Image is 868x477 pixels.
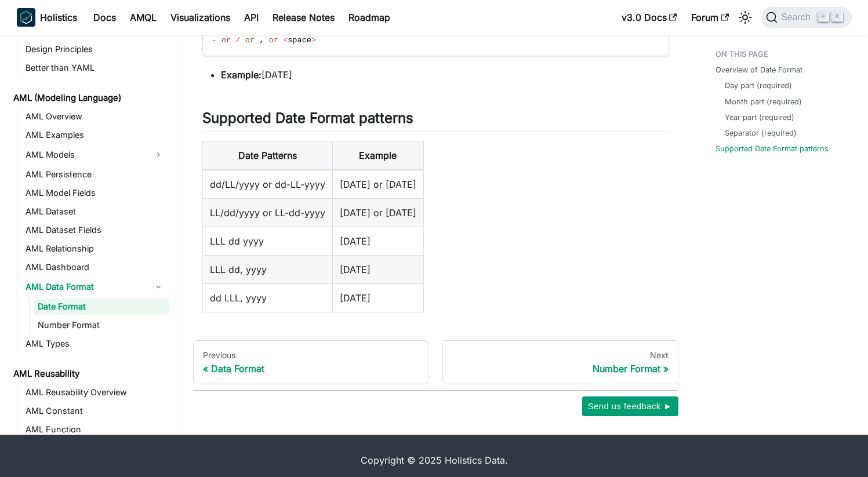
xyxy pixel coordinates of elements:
[22,203,169,220] a: AML Dataset
[123,8,164,27] a: AMQL
[716,64,802,75] a: Overview of Date Format
[442,340,678,384] a: NextNumber Format
[332,141,423,170] th: Example
[684,8,736,27] a: Forum
[237,8,266,27] a: API
[22,259,169,275] a: AML Dashboard
[221,69,262,81] strong: Example:
[283,36,288,45] span: <
[22,241,169,257] a: AML Relationship
[22,166,169,183] a: AML Persistence
[193,340,429,384] a: PreviousData Format
[34,317,169,333] a: Number Format
[22,278,148,296] a: AML Data Format
[22,384,169,400] a: AML Reusability Overview
[10,366,169,382] a: AML Reusability
[22,145,148,164] a: AML Models
[212,36,217,45] span: -
[202,170,332,199] td: dd/LL/yyyy or dd-LL-yyyy
[148,278,169,296] button: Collapse sidebar category 'AML Data Format'
[259,36,264,45] span: ,
[332,227,423,256] td: [DATE]
[221,36,231,45] span: or
[164,8,237,27] a: Visualizations
[22,185,169,201] a: AML Model Fields
[202,141,332,170] th: Date Patterns
[725,80,792,91] a: Day part (required)
[332,199,423,227] td: [DATE] or [DATE]
[86,8,123,27] a: Docs
[202,110,669,132] h2: Supported Date Format patterns
[22,41,169,57] a: Design Principles
[17,8,77,27] a: HolisticsHolistics
[66,453,803,467] div: Copyright © 2025 Holistics Data.
[193,340,678,384] nav: Docs pages
[22,60,169,76] a: Better than YAML
[235,36,240,45] span: /
[736,8,754,27] button: Switch between dark and light mode (currently light mode)
[269,36,278,45] span: or
[22,421,169,438] a: AML Function
[588,399,673,414] span: Send us feedback ►
[311,36,316,45] span: >
[202,256,332,284] td: LLL dd, yyyy
[725,96,802,107] a: Month part (required)
[332,256,423,284] td: [DATE]
[10,90,169,106] a: AML (Modeling Language)
[22,127,169,143] a: AML Examples
[245,36,255,45] span: or
[202,199,332,227] td: LL/dd/yyyy or LL-dd-yyyy
[203,363,419,374] div: Data Format
[266,8,342,27] a: Release Notes
[725,128,797,139] a: Separator (required)
[615,8,684,27] a: v3.0 Docs
[716,143,829,154] a: Supported Date Format patterns
[342,8,397,27] a: Roadmap
[22,108,169,125] a: AML Overview
[761,7,851,28] button: Search (Command+K)
[22,336,169,352] a: AML Types
[221,68,669,82] li: [DATE]
[452,363,669,374] div: Number Format
[725,112,794,123] a: Year part (required)
[202,227,332,256] td: LLL dd yyyy
[288,36,311,45] span: space
[22,403,169,419] a: AML Constant
[40,10,77,24] b: Holistics
[831,12,843,22] kbd: K
[452,350,669,361] div: Next
[22,222,169,238] a: AML Dataset Fields
[148,145,169,164] button: Expand sidebar category 'AML Models'
[203,350,419,361] div: Previous
[582,396,678,416] button: Send us feedback ►
[17,8,35,27] img: Holistics
[34,298,169,315] a: Date Format
[818,12,829,22] kbd: ⌘
[778,12,818,23] span: Search
[332,284,423,312] td: [DATE]
[332,170,423,199] td: [DATE] or [DATE]
[202,284,332,312] td: dd LLL, yyyy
